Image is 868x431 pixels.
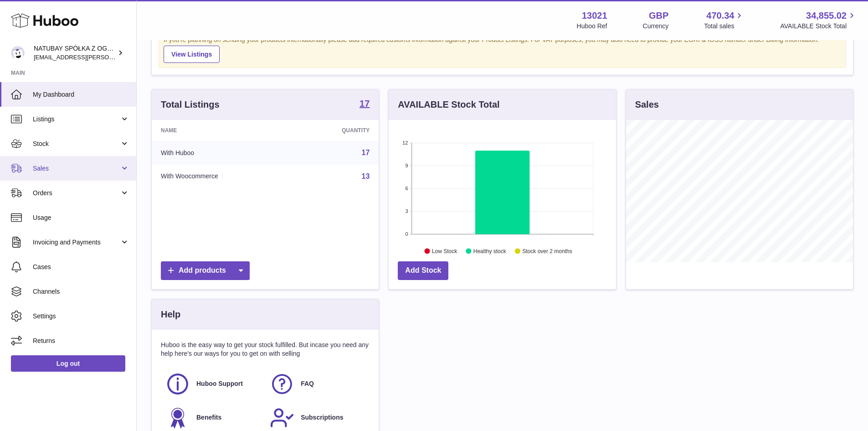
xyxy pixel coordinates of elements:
text: 9 [406,163,408,168]
span: Stock [33,140,120,148]
div: Huboo Ref [577,22,607,31]
td: With Woocommerce [152,165,293,188]
th: Name [152,120,293,141]
span: Channels [33,287,129,296]
span: 470.34 [706,10,734,22]
text: 0 [406,231,408,237]
span: Cases [33,263,129,271]
text: 12 [403,140,408,145]
text: Low Stock [432,248,457,254]
h3: Help [161,308,180,321]
span: [EMAIL_ADDRESS][PERSON_NAME][DOMAIN_NAME] [34,53,183,61]
span: Subscriptions [301,413,343,422]
span: Settings [33,312,129,321]
span: Orders [33,189,120,197]
span: Usage [33,213,129,222]
a: 470.34 Total sales [704,10,745,31]
span: My Dashboard [33,90,129,99]
span: Benefits [196,413,221,422]
h3: AVAILABLE Stock Total [398,99,499,111]
a: 34,855.02 AVAILABLE Stock Total [780,10,857,31]
div: NATUBAY SPÓŁKA Z OGRANICZONĄ ODPOWIEDZIALNOŚCIĄ [34,44,116,62]
span: Huboo Support [196,379,243,388]
span: FAQ [301,379,314,388]
a: 17 [362,149,370,156]
text: Healthy stock [473,248,507,254]
span: Sales [33,164,120,173]
span: Total sales [704,22,745,31]
td: With Huboo [152,141,293,165]
span: Listings [33,115,120,124]
div: If you're planning on sending your products internationally please add required customs informati... [164,36,841,63]
a: Add Stock [398,261,448,280]
h3: Total Listings [161,99,220,111]
p: Huboo is the easy way to get your stock fulfilled. But incase you need any help here's our ways f... [161,341,370,358]
a: FAQ [270,372,365,396]
a: Log out [11,355,125,372]
a: Huboo Support [165,372,261,396]
a: 13 [362,172,370,180]
span: AVAILABLE Stock Total [780,22,857,31]
a: Benefits [165,405,261,430]
span: 34,855.02 [806,10,847,22]
text: 3 [406,208,408,214]
img: kacper.antkowski@natubay.pl [11,46,25,60]
a: Subscriptions [270,405,365,430]
strong: GBP [649,10,668,22]
h3: Sales [635,99,659,111]
span: Invoicing and Payments [33,238,120,247]
text: Stock over 2 months [523,248,572,254]
span: Returns [33,337,129,345]
strong: 17 [360,99,370,108]
text: 6 [406,186,408,191]
th: Quantity [293,120,379,141]
a: View Listings [164,46,220,63]
a: Add products [161,261,250,280]
div: Currency [643,22,669,31]
strong: 13021 [582,10,607,22]
a: 17 [360,99,370,110]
